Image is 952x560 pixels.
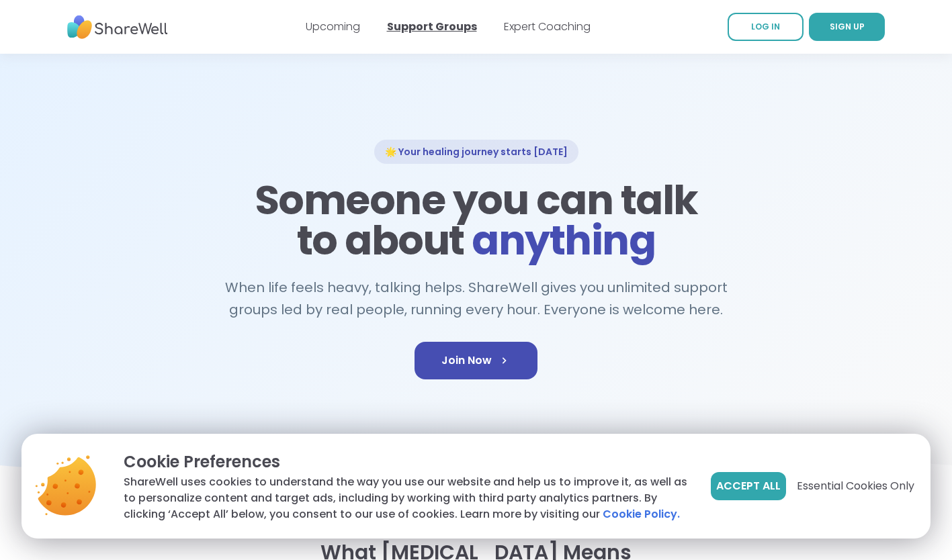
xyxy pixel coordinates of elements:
a: Cookie Policy. [603,506,680,522]
img: ShareWell Nav Logo [67,9,168,46]
a: Expert Coaching [504,19,591,34]
span: Accept All [716,478,781,494]
span: SIGN UP [830,21,865,32]
div: 🌟 Your healing journey starts [DATE] [374,140,578,164]
a: SIGN UP [809,13,885,41]
span: Join Now [441,353,511,369]
a: Support Groups [387,19,477,34]
button: Accept All [711,472,786,500]
h1: Someone you can talk to about [251,180,702,261]
span: anything [472,212,655,269]
h2: When life feels heavy, talking helps. ShareWell gives you unlimited support groups led by real pe... [218,277,734,320]
p: ShareWell uses cookies to understand the way you use our website and help us to improve it, as we... [124,474,689,522]
span: Essential Cookies Only [797,478,914,494]
a: Join Now [415,342,537,379]
p: Cookie Preferences [124,450,689,474]
a: Upcoming [306,19,360,34]
span: LOG IN [751,21,780,32]
a: LOG IN [728,13,804,41]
